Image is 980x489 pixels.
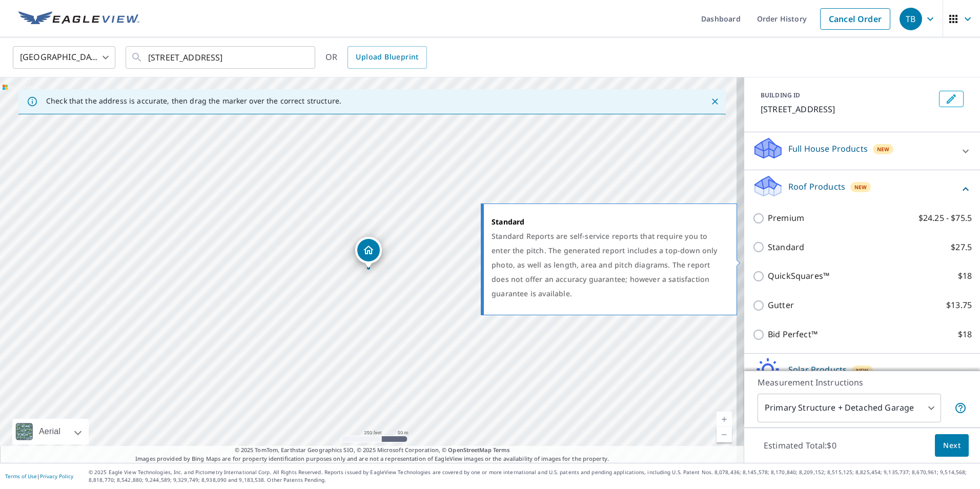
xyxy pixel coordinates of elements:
p: Full House Products [788,142,868,155]
span: Your report will include the primary structure and a detached garage if one exists. [954,402,967,414]
a: Upload Blueprint [348,46,426,69]
p: [STREET_ADDRESS] [761,103,935,115]
p: Standard [768,241,804,254]
strong: Standard [492,217,524,227]
p: $24.25 - $75.5 [918,212,972,225]
p: $27.5 [951,241,972,254]
div: Aerial [36,419,64,444]
div: Aerial [12,419,89,444]
a: OpenStreetMap [448,446,491,454]
p: $18 [958,270,972,282]
div: Roof ProductsNew [752,174,972,203]
div: Solar ProductsNew [752,358,972,387]
input: Search by address or latitude-longitude [148,43,294,72]
a: Cancel Order [820,8,890,30]
a: Current Level 17, Zoom Out [717,427,732,442]
button: Next [935,434,969,457]
button: Edit building 1 [939,91,964,107]
p: Measurement Instructions [758,376,967,389]
div: Standard Reports are self-service reports that require you to enter the pitch. The generated repo... [492,229,724,301]
span: Next [943,439,961,452]
span: New [856,366,869,375]
span: Upload Blueprint [356,51,418,64]
p: Check that the address is accurate, then drag the marker over the correct structure. [46,96,341,106]
p: Bid Perfect™ [768,328,818,341]
button: Close [708,95,722,108]
p: $13.75 [946,299,972,312]
div: OR [325,46,427,69]
a: Terms of Use [5,473,37,480]
span: New [877,145,890,153]
p: | [5,473,73,479]
p: QuickSquares™ [768,270,829,282]
div: [GEOGRAPHIC_DATA] [13,43,115,72]
a: Privacy Policy [40,473,73,480]
span: New [854,183,867,191]
p: Estimated Total: $0 [756,434,845,457]
p: Solar Products [788,363,847,376]
p: BUILDING ID [761,91,800,99]
p: Gutter [768,299,794,312]
a: Terms [493,446,510,454]
a: Current Level 17, Zoom In [717,412,732,427]
img: EV Logo [18,11,139,27]
p: © 2025 Eagle View Technologies, Inc. and Pictometry International Corp. All Rights Reserved. Repo... [89,468,975,484]
div: TB [900,8,922,30]
span: © 2025 TomTom, Earthstar Geographics SIO, © 2025 Microsoft Corporation, © [235,446,510,455]
div: Dropped pin, building 1, Residential property, 3853 Humboldt Dr Huntington Beach, CA 92649 [355,237,382,269]
p: $18 [958,328,972,341]
p: Roof Products [788,180,845,193]
div: Full House ProductsNew [752,136,972,166]
p: Premium [768,212,804,225]
div: Primary Structure + Detached Garage [758,394,941,422]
